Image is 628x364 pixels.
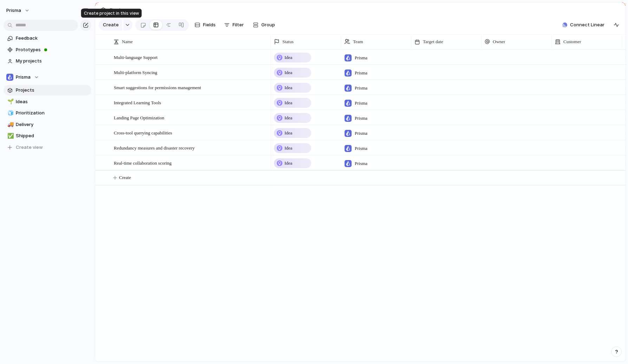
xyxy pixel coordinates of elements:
span: Shipped [16,132,89,139]
span: Idea [284,84,292,91]
div: 🌱 [7,98,12,106]
span: Customer [563,38,581,45]
div: 🧊 [7,109,12,117]
a: Projects [4,85,91,95]
span: Smart suggestions for permissions management [114,83,201,91]
span: Prisma [355,100,367,107]
a: ✅Shipped [4,131,91,141]
a: My projects [4,56,91,66]
span: Prisma [355,130,367,137]
button: Prisma [4,72,91,82]
span: Idea [284,69,292,76]
span: Name [122,38,133,45]
span: Prisma [6,7,21,14]
span: Prioritization [16,110,89,117]
span: Cross-tool querying capabilities [114,128,172,137]
span: My projects [16,58,89,65]
span: Idea [284,160,292,167]
button: Connect Linear [560,20,607,30]
span: Delivery [16,121,89,128]
span: Create [103,21,119,28]
span: Create view [16,144,43,151]
span: Prisma [355,70,367,77]
span: Integrated Learning Tools [114,98,161,106]
span: Group [261,21,275,28]
span: Connect Linear [570,21,604,28]
span: Target date [423,38,443,45]
span: Idea [284,130,292,137]
span: Status [282,38,294,45]
span: Team [353,38,363,45]
button: 🌱 [6,98,13,105]
span: Multi-platform Syncing [114,68,157,76]
span: Prisma [355,115,367,122]
span: Owner [493,38,505,45]
span: Filter [233,21,244,28]
button: 🧊 [6,110,13,117]
span: Projects [16,87,89,94]
a: 🌱Ideas [4,97,91,107]
span: Ideas [16,98,89,105]
a: Prototypes [4,45,91,55]
span: Feedback [16,35,89,42]
div: ✅ [7,132,12,140]
span: Fields [203,21,216,28]
button: ✅ [6,132,13,139]
span: Landing Page Optimization [114,113,164,121]
span: Idea [284,99,292,106]
a: 🧊Prioritization [4,108,91,118]
button: 🚚 [6,121,13,128]
span: Idea [284,114,292,121]
span: Prisma [355,145,367,152]
button: Fields [192,19,218,31]
span: Idea [284,145,292,152]
span: Create [119,174,131,181]
span: Real-time collaboration scoring [114,159,172,167]
button: Create view [4,142,91,153]
div: Create project in this view [81,9,142,18]
span: Prisma [355,54,367,61]
span: Projects [108,4,134,17]
a: 🚚Delivery [4,119,91,130]
a: Feedback [4,33,91,44]
span: Prisma [16,74,31,81]
div: 🚚 [7,120,12,128]
span: Prototypes [16,46,89,53]
button: Create [99,19,122,31]
span: Idea [284,54,292,61]
button: Filter [221,19,247,31]
span: Multi-language Support [114,53,158,61]
span: Prisma [355,160,367,167]
button: Group [249,19,279,31]
span: Redundancy measures and disaster recovery [114,144,195,152]
button: Prisma [3,5,33,16]
span: Prisma [355,85,367,92]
